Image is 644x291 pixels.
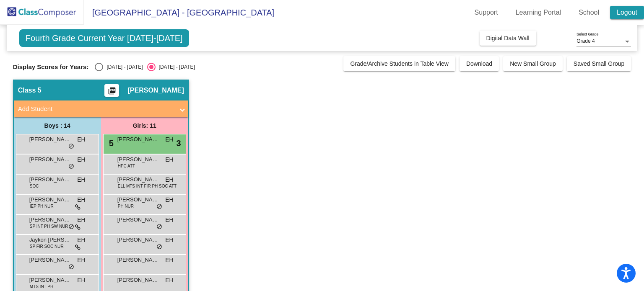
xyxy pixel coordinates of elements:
span: do_not_disturb_alt [68,224,74,230]
div: [DATE] - [DATE] [156,63,195,71]
span: [PERSON_NAME] [117,256,159,264]
span: ELL MTS INT FIR PH SOC ATT [118,183,177,189]
span: Class 5 [18,86,42,95]
span: do_not_disturb_alt [68,163,74,170]
span: [PERSON_NAME] [29,276,71,284]
span: [PERSON_NAME] [117,236,159,244]
span: do_not_disturb_alt [156,203,162,210]
span: EH [165,256,173,265]
div: [DATE] - [DATE] [103,63,143,71]
span: HPC ATT [118,163,135,169]
span: Grade/Archive Students in Table View [350,60,449,67]
mat-expansion-panel-header: Add Student [14,100,188,117]
span: Digital Data Wall [486,35,530,41]
button: Download [460,56,499,71]
span: EH [165,196,173,204]
span: PH NUR [118,203,134,209]
div: Girls: 11 [101,117,188,134]
button: Print Students Details [104,84,119,97]
button: Digital Data Wall [480,31,536,46]
button: Grade/Archive Students in Table View [343,56,455,71]
span: MTS INT PH [30,283,53,290]
span: Download [466,60,492,67]
mat-icon: picture_as_pdf [107,87,117,98]
span: Display Scores for Years: [13,63,89,71]
span: [PERSON_NAME] [29,155,71,164]
span: [PERSON_NAME] [29,135,71,144]
mat-panel-title: Add Student [18,104,174,114]
span: EH [77,236,85,245]
span: EH [165,276,173,285]
span: [PERSON_NAME] [117,216,159,224]
span: [PERSON_NAME] [29,175,71,184]
span: EH [165,175,173,184]
span: do_not_disturb_alt [68,143,74,150]
span: [PERSON_NAME] [29,216,71,224]
a: School [572,6,606,19]
span: Jaykon [PERSON_NAME] Del Angel [29,236,71,244]
div: Boys : 14 [14,117,101,134]
span: New Small Group [510,60,556,67]
span: [PERSON_NAME] [117,155,159,164]
button: Saved Small Group [567,56,631,71]
span: IEP PH NUR [30,203,54,209]
span: 3 [177,137,181,149]
span: EH [165,216,173,224]
mat-radio-group: Select an option [95,63,195,71]
span: Saved Small Group [574,60,624,67]
span: Grade 4 [576,38,595,44]
span: EH [77,276,85,285]
span: do_not_disturb_alt [68,264,74,270]
span: [PERSON_NAME] [117,196,159,204]
span: Fourth Grade Current Year [DATE]-[DATE] [19,29,189,47]
a: Support [468,6,505,19]
span: [PERSON_NAME] [PERSON_NAME] [117,175,159,184]
span: EH [77,135,85,144]
span: 5 [107,139,114,148]
button: New Small Group [503,56,563,71]
span: EH [77,155,85,164]
span: [PERSON_NAME] [117,135,159,144]
a: Logout [610,6,644,19]
span: [PERSON_NAME] [127,86,184,95]
span: [PERSON_NAME] [29,196,71,204]
span: SP FIR SOC NUR [30,243,64,250]
span: [PERSON_NAME] [29,256,71,264]
span: [PERSON_NAME] [117,276,159,284]
span: do_not_disturb_alt [156,244,162,250]
span: EH [165,236,173,245]
span: do_not_disturb_alt [156,224,162,230]
span: SOC [30,183,39,189]
span: SP INT PH SW NUR [30,223,68,229]
span: EH [77,216,85,224]
span: [GEOGRAPHIC_DATA] - [GEOGRAPHIC_DATA] [84,6,274,19]
span: EH [77,175,85,184]
span: EH [77,196,85,204]
span: EH [165,155,173,164]
a: Learning Portal [509,6,568,19]
span: EH [77,256,85,265]
span: EH [165,135,173,144]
